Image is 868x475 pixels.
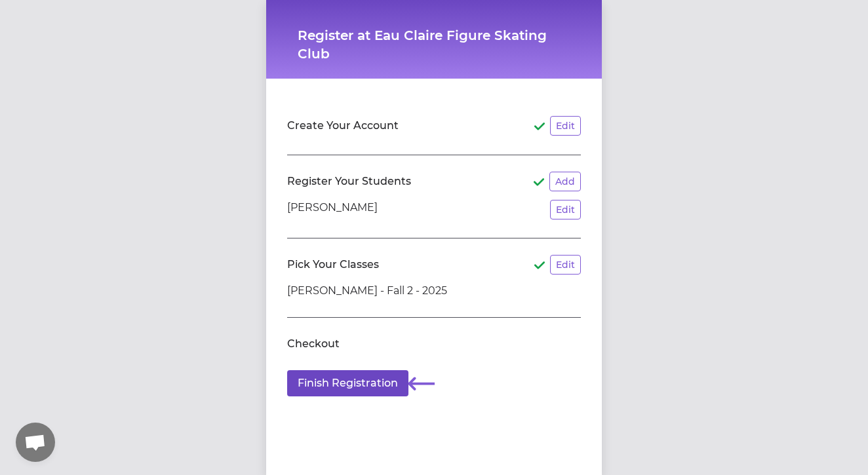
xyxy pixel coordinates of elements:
h2: Checkout [287,336,340,352]
h2: Pick Your Classes [287,257,379,273]
h2: Create Your Account [287,118,399,134]
button: Finish Registration [287,370,408,396]
h1: Register at Eau Claire Figure Skating Club [298,26,570,63]
li: [PERSON_NAME] - Fall 2 - 2025 [287,283,581,299]
div: Open chat [16,423,55,462]
button: Edit [550,200,581,219]
button: Edit [550,255,581,275]
button: Edit [550,116,581,136]
p: [PERSON_NAME] [287,200,378,219]
button: Add [549,172,581,191]
h2: Register Your Students [287,174,411,189]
